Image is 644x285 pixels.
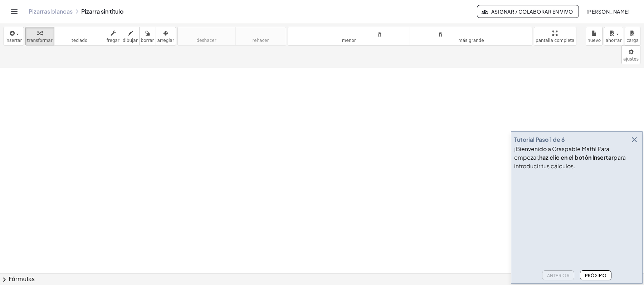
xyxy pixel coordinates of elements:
button: ahorrar [604,27,623,45]
font: Fórmulas [9,276,35,282]
font: ajustes [623,57,639,62]
button: tamaño_del_formatomás grande [410,27,532,45]
font: rehacer [252,38,269,43]
font: Asignar / Colaborar en vivo [491,8,573,15]
button: deshacerdeshacer [177,27,235,45]
button: rehacerrehacer [235,27,286,45]
font: menor [342,38,356,43]
font: haz clic en el botón Insertar [539,154,614,161]
button: pantalla completa [534,27,576,45]
button: dibujar [121,27,140,45]
font: borrar [141,38,154,43]
font: tamaño_del_formato [289,30,409,37]
font: pantalla completa [536,38,575,43]
font: rehacer [237,30,284,37]
font: dibujar [123,38,138,43]
font: teclado [72,38,87,43]
font: más grande [458,38,484,43]
font: carga [626,38,639,43]
font: teclado [56,30,103,37]
font: deshacer [179,30,234,37]
font: ¡Bienvenido a Graspable Math! Para empezar, [514,145,609,161]
font: transformar [27,38,53,43]
font: fregar [107,38,119,43]
button: carga [625,27,640,45]
button: arreglar [156,27,176,45]
font: Pizarras blancas [29,8,73,15]
button: insertar [4,27,24,45]
button: tecladoteclado [54,27,105,45]
button: tamaño_del_formatomenor [288,27,410,45]
font: ahorrar [606,38,621,43]
font: tamaño_del_formato [411,30,531,37]
font: [PERSON_NAME] [586,8,630,15]
button: transformar [25,27,54,45]
button: Asignar / Colaborar en vivo [477,5,579,18]
a: Pizarras blancas [29,8,73,15]
button: Cambiar navegación [9,6,20,17]
button: nuevo [586,27,602,45]
font: nuevo [587,38,601,43]
button: Próximo [580,270,611,280]
button: borrar [139,27,156,45]
font: Próximo [585,273,607,278]
button: fregar [105,27,121,45]
font: insertar [5,38,22,43]
font: Tutorial Paso 1 de 6 [514,136,565,143]
font: arreglar [157,38,174,43]
button: ajustes [621,45,640,64]
font: deshacer [196,38,216,43]
button: [PERSON_NAME] [580,5,635,18]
